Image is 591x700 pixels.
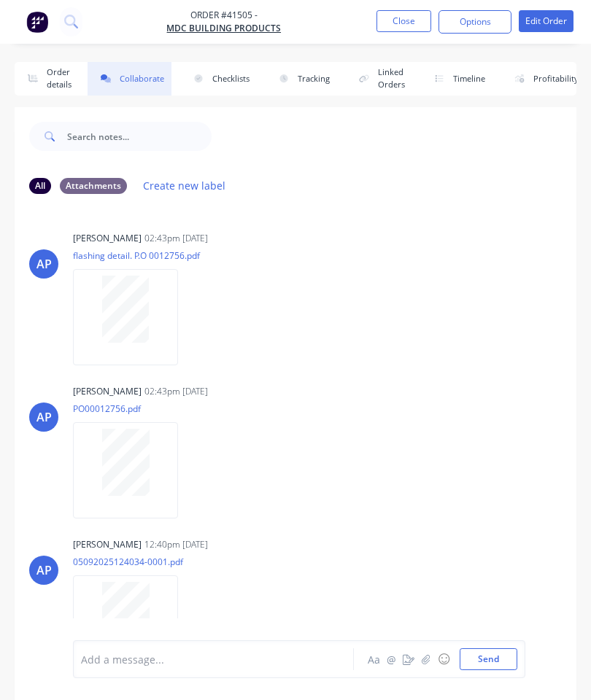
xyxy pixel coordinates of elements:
button: Options [439,10,511,34]
div: 02:43pm [DATE] [144,232,208,245]
button: ☺ [435,650,452,668]
button: Checklists [180,62,257,96]
button: Linked Orders [346,62,412,96]
button: @ [382,650,400,668]
a: MDC Building Products [166,22,281,35]
div: 12:40pm [DATE] [144,538,208,551]
div: [PERSON_NAME] [73,538,142,551]
div: AP [36,255,52,273]
button: Tracking [266,62,337,96]
span: Order #41505 - [166,9,281,22]
button: Edit Order [519,10,573,32]
button: Profitability [501,62,586,96]
button: Create new label [136,176,233,195]
button: Aa [365,650,382,668]
div: Attachments [60,178,127,194]
div: AP [36,408,52,426]
button: Timeline [421,62,492,96]
button: Order details [15,62,79,96]
div: [PERSON_NAME] [73,385,142,398]
input: Search notes... [67,122,212,151]
button: Send [460,648,517,670]
div: AP [36,561,52,579]
button: Collaborate [88,62,171,96]
button: Close [376,10,431,32]
div: [PERSON_NAME] [73,232,142,245]
img: Factory [26,11,48,33]
p: PO00012756.pdf [73,402,193,415]
p: flashing detail. P.O 0012756.pdf [73,249,200,262]
div: 02:43pm [DATE] [144,385,208,398]
p: 05092025124034-0001.pdf [73,556,193,568]
div: All [29,178,51,194]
